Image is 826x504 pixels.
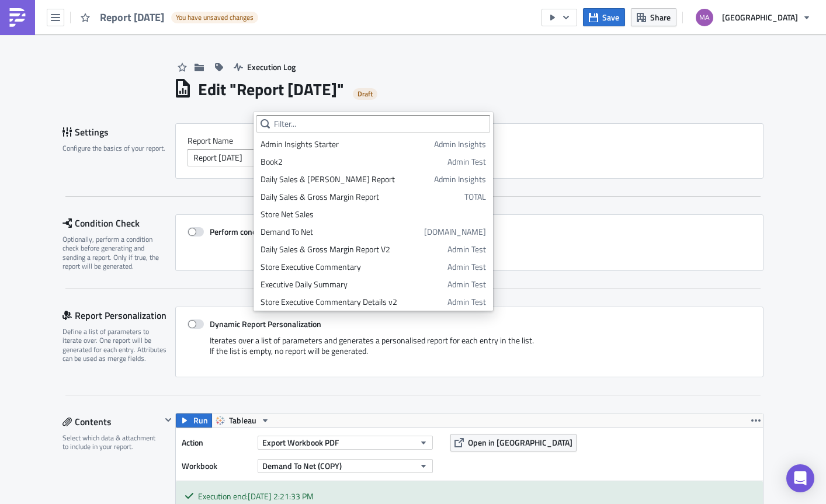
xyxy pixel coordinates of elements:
span: Admin Test [447,244,486,255]
span: Execution Log [247,61,296,73]
div: Settings [63,123,175,141]
button: Open in [GEOGRAPHIC_DATA] [450,434,577,451]
span: TOTAL [464,191,486,203]
div: Optionally, perform a condition check before generating and sending a report. Only if true, the r... [63,235,168,271]
div: Iterates over a list of parameters and generates a personalised report for each entry in the list... [188,335,751,365]
div: Demand To Net [261,226,420,238]
div: Admin Insights Starter [261,138,430,150]
div: Execution end: [DATE] 2:21:33 PM [198,490,754,502]
span: Admin Test [447,156,486,168]
div: Daily Sales & Gross Margin Report V2 [261,244,443,255]
span: Share [650,11,671,23]
div: Condition Check [63,214,175,232]
span: Save [602,11,619,23]
div: Store Net Sales [261,208,486,220]
span: Admin Test [447,296,486,308]
div: Executive Daily Summary [261,279,443,290]
span: Admin Test [447,261,486,273]
div: Report Personalization [63,307,175,324]
span: Open in [GEOGRAPHIC_DATA] [468,436,572,449]
img: PushMetrics [8,8,27,27]
button: Share [631,8,676,26]
strong: Perform condition check before report generation [210,225,381,238]
strong: Dynamic Report Personalization [210,318,321,330]
div: Contents [63,413,161,430]
div: Configure the basics of your report. [63,144,168,152]
button: [GEOGRAPHIC_DATA] [689,5,817,30]
button: Execution Log [228,58,301,76]
label: Action [182,434,252,451]
span: [GEOGRAPHIC_DATA] [722,11,798,23]
span: Report [DATE] [100,11,165,24]
div: Open Intercom Messenger [786,464,814,492]
div: Store Executive Commentary Details v2 [261,296,443,308]
label: Report Nam﻿e [188,135,751,146]
span: Admin Insights [434,138,486,150]
h1: Edit " Report [DATE] " [198,79,344,100]
span: Run [193,413,208,427]
div: Store Executive Commentary [261,261,443,273]
div: Define a list of parameters to iterate over. One report will be generated for each entry. Attribu... [63,327,168,363]
span: Admin Insights [434,173,486,185]
div: Book2 [261,156,443,168]
div: Daily Sales & Gross Margin Report [261,191,460,203]
button: Tableau [211,413,274,427]
button: Save [583,8,625,26]
span: Demand To Net (COPY) [262,460,342,472]
label: Workbook [182,457,252,475]
span: Admin Test [447,279,486,290]
button: Export Workbook PDF [258,436,433,450]
div: Select which data & attachment to include in your report. [63,433,161,451]
span: [DOMAIN_NAME] [424,226,486,238]
button: Hide content [161,413,175,427]
span: Draft [358,89,373,99]
input: Filter... [256,115,490,133]
div: Daily Sales & [PERSON_NAME] Report [261,173,430,185]
span: You have unsaved changes [176,13,254,22]
button: Demand To Net (COPY) [258,459,433,473]
span: Tableau [229,413,256,427]
img: Avatar [695,8,714,27]
button: Run [176,413,212,427]
span: Export Workbook PDF [262,436,339,449]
